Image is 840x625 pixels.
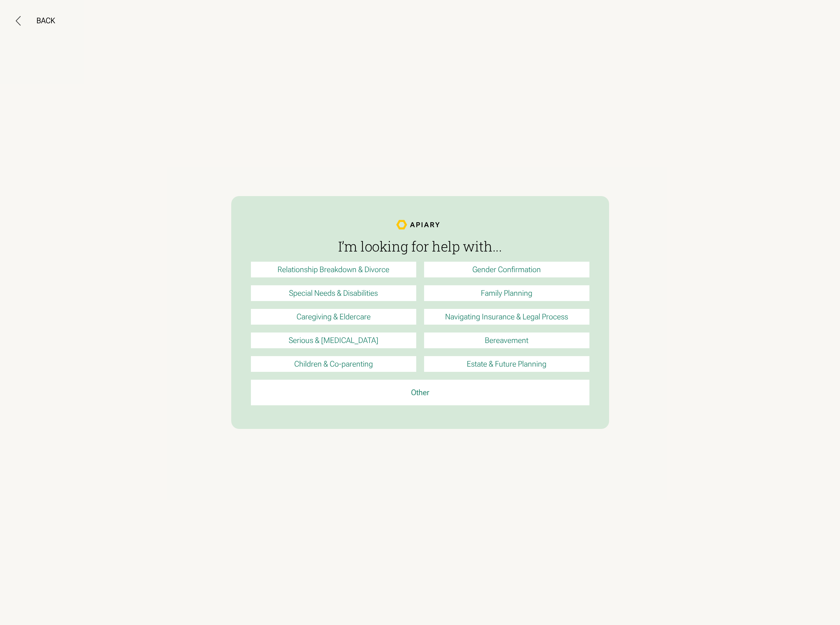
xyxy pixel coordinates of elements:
div: Back [36,16,55,26]
a: Relationship Breakdown & Divorce [251,262,416,277]
a: Bereavement [424,333,589,348]
a: Estate & Future Planning [424,356,589,372]
a: Family Planning [424,285,589,301]
a: Other [251,380,589,405]
a: Navigating Insurance & Legal Process [424,309,589,325]
button: Back [16,16,55,26]
a: Special Needs & Disabilities [251,285,416,301]
a: Children & Co-parenting [251,356,416,372]
a: Serious & [MEDICAL_DATA] [251,333,416,348]
a: Gender Confirmation [424,262,589,277]
h3: I’m looking for help with... [251,239,589,254]
a: Caregiving & Eldercare [251,309,416,325]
